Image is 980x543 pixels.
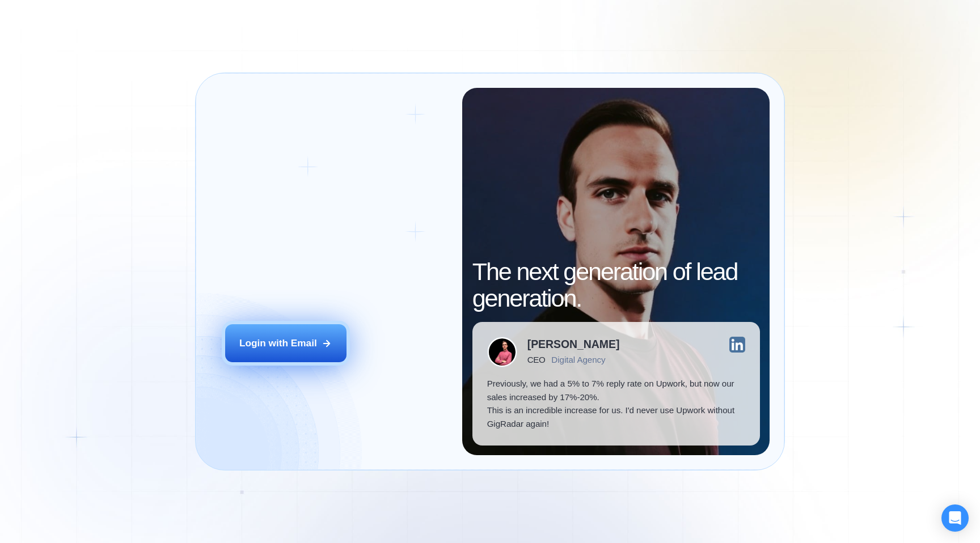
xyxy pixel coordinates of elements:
[551,355,605,364] div: Digital Agency
[527,355,546,364] div: CEO
[487,377,745,431] p: Previously, we had a 5% to 7% reply rate on Upwork, but now our sales increased by 17%-20%. This ...
[239,337,317,350] div: Login with Email
[472,258,760,312] h2: The next generation of lead generation.
[527,339,620,350] div: [PERSON_NAME]
[941,504,969,532] div: Open Intercom Messenger
[225,324,347,362] button: Login with Email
